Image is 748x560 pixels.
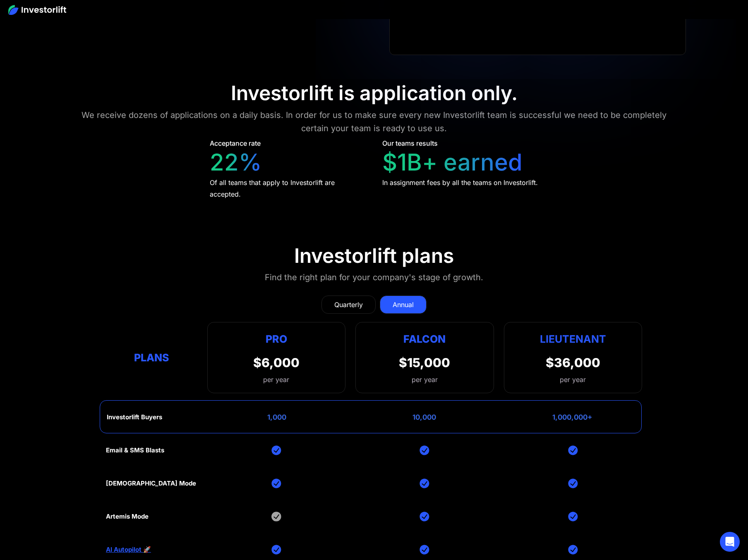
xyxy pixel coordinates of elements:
div: Quarterly [334,300,363,310]
div: Find the right plan for your company's stage of growth. [265,271,483,284]
div: 10,000 [412,413,436,421]
strong: Lieutenant [540,333,606,345]
div: Of all teams that apply to Investorlift are accepted. [210,177,367,200]
div: In assignment fees by all the teams on Investorlift. [382,177,538,188]
div: per year [253,375,300,385]
div: $36,000 [546,355,600,370]
a: AI Autopilot 🚀 [106,546,151,553]
div: 22% [210,149,262,176]
div: Plans [106,350,197,366]
div: Email & SMS Blasts [106,447,164,454]
div: We receive dozens of applications on a daily basis. In order for us to make sure every new Invest... [75,108,673,135]
div: Artemis Mode [106,513,149,520]
div: per year [412,375,438,385]
div: per year [560,375,586,385]
div: Acceptance rate [210,138,261,148]
div: Open Intercom Messenger [720,532,740,552]
div: Investorlift plans [294,244,454,268]
div: Annual [393,300,414,310]
div: Pro [253,331,300,347]
div: $6,000 [253,355,300,370]
div: 1,000 [267,413,286,421]
div: Investorlift Buyers [107,413,162,421]
div: Investorlift is application only. [231,81,518,105]
div: $15,000 [399,355,450,370]
div: $1B+ earned [382,149,523,176]
div: [DEMOGRAPHIC_DATA] Mode [106,480,196,487]
div: Our teams results [382,138,438,148]
div: Falcon [403,331,446,347]
div: 1,000,000+ [552,413,592,421]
